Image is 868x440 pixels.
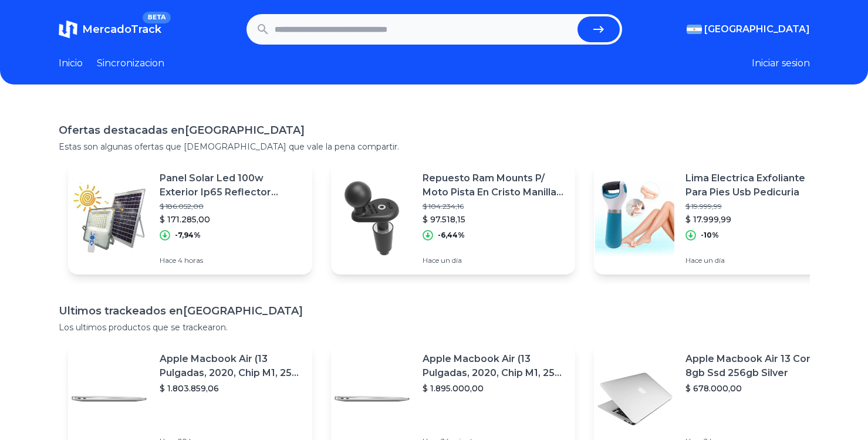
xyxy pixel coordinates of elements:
p: Panel Solar Led 100w Exterior Ip65 Reflector Autonomia 10hs [160,171,303,199]
p: $ 104.234,16 [423,202,566,211]
p: $ 171.285,00 [160,214,303,225]
span: MercadoTrack [82,23,161,36]
p: Lima Electrica Exfoliante Para Pies Usb Pedicuria [685,171,829,199]
button: Iniciar sesion [752,56,810,70]
button: [GEOGRAPHIC_DATA] [687,22,810,36]
p: $ 97.518,15 [423,214,566,225]
img: Argentina [687,25,702,34]
p: Estas son algunas ofertas que [DEMOGRAPHIC_DATA] que vale la pena compartir. [59,141,810,153]
p: Apple Macbook Air (13 Pulgadas, 2020, Chip M1, 256 Gb De Ssd, 8 Gb De Ram) - Plata [160,352,303,380]
p: Apple Macbook Air (13 Pulgadas, 2020, Chip M1, 256 Gb De Ssd, 8 Gb De Ram) - Plata [423,352,566,380]
p: Hace un día [423,256,566,265]
h1: Ofertas destacadas en [GEOGRAPHIC_DATA] [59,122,810,138]
img: MercadoTrack [59,20,77,39]
a: Sincronizacion [97,56,164,70]
a: Featured imagePanel Solar Led 100w Exterior Ip65 Reflector Autonomia 10hs$ 186.052,00$ 171.285,00... [68,162,312,275]
p: $ 186.052,00 [160,202,303,211]
span: [GEOGRAPHIC_DATA] [704,22,810,36]
p: Los ultimos productos que se trackearon. [59,321,810,333]
img: Featured image [331,177,413,259]
p: $ 19.999,99 [685,202,829,211]
p: -10% [701,231,719,240]
a: Featured imageLima Electrica Exfoliante Para Pies Usb Pedicuria$ 19.999,99$ 17.999,99-10%Hace un día [594,162,838,275]
img: Featured image [594,358,676,440]
a: Inicio [59,56,83,70]
p: Hace un día [685,256,829,265]
p: Hace 4 horas [160,256,303,265]
p: $ 17.999,99 [685,214,829,225]
img: Featured image [331,358,413,440]
p: $ 678.000,00 [685,383,829,394]
p: $ 1.803.859,06 [160,383,303,394]
img: Featured image [594,177,676,259]
a: Featured imageRepuesto Ram Mounts P/ Moto Pista En Cristo Manillar De Soporte Celular Gps R6 R8 E... [331,162,575,275]
p: -7,94% [175,231,201,240]
a: MercadoTrackBETA [59,20,161,39]
img: Featured image [68,177,150,259]
p: $ 1.895.000,00 [423,383,566,394]
p: -6,44% [438,231,465,240]
p: Repuesto Ram Mounts P/ Moto Pista En Cristo Manillar De Soporte Celular Gps R6 R8 Er6 Ninja Bmw [423,171,566,199]
img: Featured image [68,358,150,440]
h1: Ultimos trackeados en [GEOGRAPHIC_DATA] [59,303,810,319]
p: Apple Macbook Air 13 Core I5 8gb Ssd 256gb Silver [685,352,829,380]
span: BETA [143,12,170,23]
